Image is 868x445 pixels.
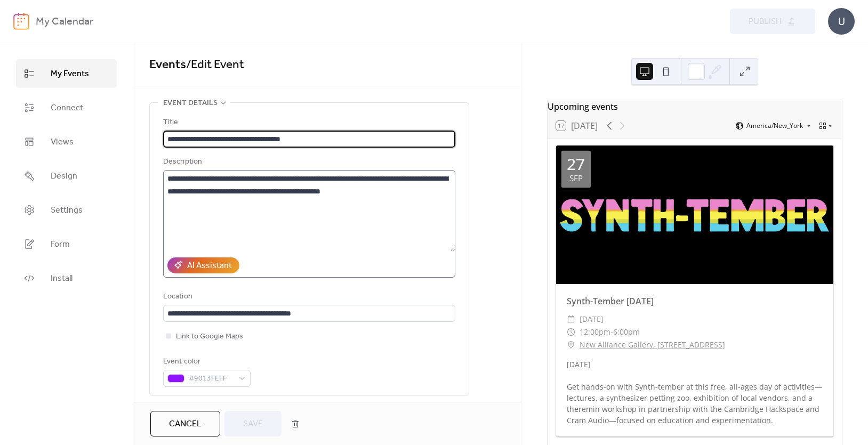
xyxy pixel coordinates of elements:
a: Events [149,53,186,77]
div: Title [163,116,453,129]
div: ​ [567,326,575,338]
div: ​ [567,338,575,351]
a: Views [16,127,117,156]
div: Event color [163,355,248,368]
span: Connect [51,102,83,115]
div: 27 [567,156,585,172]
span: #9013FEFF [189,373,234,385]
span: Cancel [169,418,202,431]
button: AI Assistant [167,257,239,273]
a: Settings [16,196,117,224]
div: [DATE] Get hands-on with Synth-tember at this free, all-ages day of activities—lectures, a synthe... [556,359,833,426]
a: New Alliance Gallery, [STREET_ADDRESS] [580,338,725,351]
span: Form [51,238,70,251]
span: 12:00pm [580,326,610,338]
span: Link to Google Maps [176,330,243,343]
a: Connect [16,93,117,122]
div: Description [163,156,453,168]
div: U [828,8,855,35]
span: - [610,326,613,338]
span: Install [51,272,73,285]
a: My Events [16,59,117,88]
b: My Calendar [36,12,93,32]
span: Design [51,170,77,183]
span: America/New_York [746,123,803,129]
a: Design [16,161,117,190]
span: Settings [51,204,83,217]
div: ​ [567,313,575,326]
a: Install [16,264,117,293]
div: Location [163,290,453,303]
div: AI Assistant [187,260,232,272]
span: Event details [163,97,218,110]
span: / Edit Event [186,53,244,77]
img: logo [13,13,29,30]
a: Form [16,230,117,258]
span: My Events [51,68,89,80]
span: [DATE] [580,313,604,326]
div: Upcoming events [548,100,842,113]
span: 6:00pm [613,326,640,338]
button: Cancel [150,411,220,436]
div: Sep [569,174,583,182]
div: Synth-Tember [DATE] [556,295,833,308]
span: Views [51,136,74,149]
